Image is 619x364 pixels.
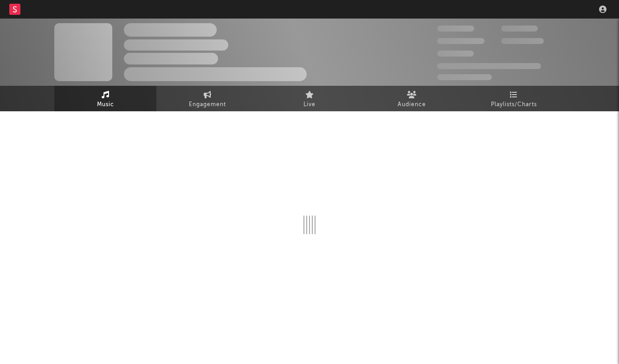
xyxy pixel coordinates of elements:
span: 1,000,000 [501,38,544,44]
a: Music [54,86,156,111]
span: 100,000 [501,26,538,32]
span: 50,000,000 [437,38,484,44]
span: 50,000,000 Monthly Listeners [437,63,541,69]
a: Engagement [156,86,258,111]
a: Playlists/Charts [463,86,565,111]
span: Engagement [189,99,226,110]
span: Playlists/Charts [491,99,537,110]
span: 100,000 [437,51,474,57]
a: Live [258,86,361,111]
a: Audience [361,86,463,111]
span: Jump Score: 85.0 [437,74,492,80]
span: Music [97,99,114,110]
span: Audience [398,99,426,110]
span: Live [303,99,316,110]
span: 300,000 [437,26,474,32]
